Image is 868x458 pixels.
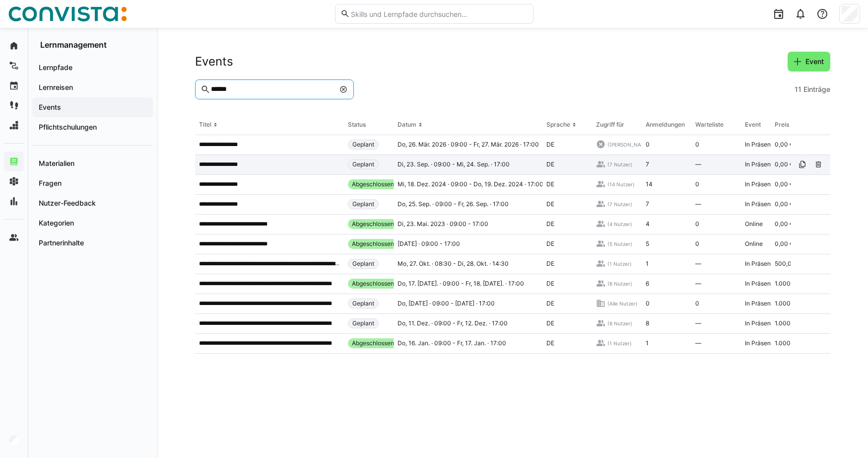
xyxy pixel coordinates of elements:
span: 0,00 € [775,141,794,149]
span: DE [546,240,554,248]
span: 4 [646,220,650,228]
span: — [695,339,701,347]
div: Sprache [546,121,570,129]
span: — [695,280,701,288]
span: Geplant [352,141,374,149]
span: — [695,260,701,268]
span: (8 Nutzer) [607,320,632,327]
span: Geplant [352,319,374,327]
span: Do, 11. Dez. · 09:00 - Fr, 12. Dez. · 17:00 [398,319,508,327]
span: (6 Nutzer) [607,280,632,287]
input: Skills und Lernpfade durchsuchen… [350,9,528,18]
span: Geplant [352,300,374,307]
span: DE [546,319,554,327]
span: Do, [DATE] · 09:00 - [DATE] · 17:00 [398,300,495,307]
span: Abgeschlossen [352,220,394,228]
div: Warteliste [695,121,724,129]
span: (7 Nutzer) [607,201,632,208]
span: Geplant [352,260,374,268]
span: Event [804,57,825,67]
span: (7 Nutzer) [607,161,632,168]
span: Mi, 18. Dez. 2024 · 09:00 - Do, 19. Dez. 2024 · 17:00 [398,180,543,188]
div: Preis [775,121,789,129]
span: 11 [795,84,801,94]
span: In Präsenz [745,339,774,347]
div: Titel [199,121,211,129]
span: — [695,200,701,208]
span: 0,00 € [775,220,794,228]
span: 7 [646,160,649,168]
span: Di, 23. Sep. · 09:00 - Mi, 24. Sep. · 17:00 [398,160,510,168]
span: 500,00 € [775,260,801,268]
span: 7 [646,200,649,208]
span: 0,00 € [775,160,794,168]
span: In Präsenz [745,260,774,268]
span: DE [546,260,554,268]
span: 0 [695,220,699,228]
span: DE [546,280,554,288]
button: Event [788,52,830,72]
span: (Alle Nutzer) [607,300,638,307]
span: In Präsenz [745,200,774,208]
h2: Events [195,54,233,69]
span: Online [745,240,763,248]
span: (1 Nutzer) [607,260,632,267]
span: In Präsenz [745,160,774,168]
span: 0 [695,180,699,188]
span: 1.000,00 € [775,339,805,347]
span: In Präsenz [745,280,774,288]
span: 5 [646,240,649,248]
div: Zugriff für [596,121,624,129]
span: 1 [646,260,649,268]
span: Abgeschlossen [352,280,394,288]
span: 0,00 € [775,240,794,248]
span: Geplant [352,160,374,168]
span: — [695,160,701,168]
span: 0 [695,141,699,149]
span: In Präsenz [745,300,774,307]
span: 0,00 € [775,180,794,188]
span: [DATE] · 09:00 - 17:00 [398,240,460,248]
span: DE [546,160,554,168]
span: Do, 17. [DATE]. · 09:00 - Fr, 18. [DATE]. · 17:00 [398,280,524,288]
span: — [695,319,701,327]
span: 8 [646,319,649,327]
span: 0 [646,300,650,307]
span: DE [546,180,554,188]
span: DE [546,220,554,228]
span: 0 [646,141,650,149]
span: ([PERSON_NAME]) [607,141,653,148]
div: Event [745,121,761,129]
span: In Präsenz [745,141,774,149]
span: Abgeschlossen [352,240,394,248]
span: Di, 23. Mai. 2023 · 09:00 - 17:00 [398,220,488,228]
span: 0 [695,300,699,307]
span: (5 Nutzer) [607,240,632,247]
span: DE [546,141,554,149]
span: Do, 25. Sep. · 09:00 - Fr, 26. Sep. · 17:00 [398,200,509,208]
span: Do, 26. Mär. 2026 · 09:00 - Fr, 27. Mär. 2026 · 17:00 [398,141,539,149]
span: 1 [646,339,649,347]
span: 1.000,00 € [775,280,805,288]
span: (1 Nutzer) [607,340,632,347]
span: 1.000,00 € [775,300,805,307]
span: (14 Nutzer) [607,181,635,188]
span: Geplant [352,200,374,208]
span: DE [546,339,554,347]
span: In Präsenz [745,319,774,327]
span: Mo, 27. Okt. · 08:30 - Di, 28. Okt. · 14:30 [398,260,509,268]
span: (4 Nutzer) [607,221,632,228]
div: Datum [398,121,416,129]
span: DE [546,300,554,307]
span: Online [745,220,763,228]
span: 1.000,00 € [775,319,805,327]
span: 14 [646,180,653,188]
span: 0 [695,240,699,248]
span: Abgeschlossen [352,339,394,347]
span: DE [546,200,554,208]
span: Do, 16. Jan. · 09:00 - Fr, 17. Jan. · 17:00 [398,339,506,347]
span: Abgeschlossen [352,180,394,188]
div: Anmeldungen [646,121,685,129]
div: Status [348,121,366,129]
span: Einträge [803,84,830,94]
